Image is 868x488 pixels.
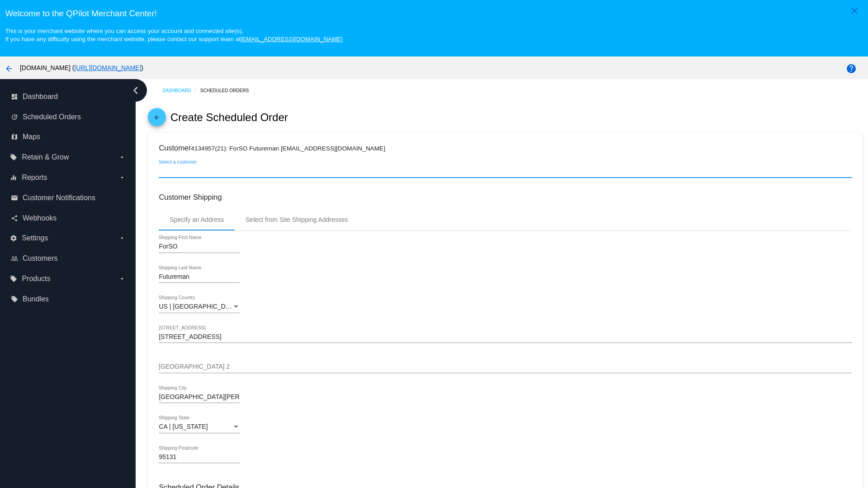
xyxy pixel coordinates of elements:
i: chevron_left [128,83,143,98]
input: Shipping City [159,394,240,401]
small: 4134957(21): ForSO Futureman [EMAIL_ADDRESS][DOMAIN_NAME] [191,145,385,152]
i: local_offer [11,296,18,303]
a: email Customer Notifications [11,191,126,205]
i: settings [10,235,17,242]
a: map Maps [11,130,126,144]
span: Bundles [23,295,49,303]
a: Dashboard [162,84,200,98]
span: Retain & Grow [22,153,69,161]
input: Shipping Street 1 [159,333,852,341]
small: This is your merchant website where you can access your account and connected site(s). If you hav... [5,28,342,42]
span: Products [22,275,50,283]
span: US | [GEOGRAPHIC_DATA] [159,303,239,310]
i: email [11,194,18,202]
input: Select a customer [159,168,852,175]
i: update [11,113,18,121]
span: CA | [US_STATE] [159,423,208,430]
span: Customer Notifications [23,194,95,202]
i: arrow_drop_down [118,174,126,181]
a: share Webhooks [11,211,126,225]
span: Scheduled Orders [23,113,81,121]
i: arrow_drop_down [118,235,126,242]
i: equalizer [10,174,17,181]
a: [URL][DOMAIN_NAME] [74,64,141,71]
i: share [11,215,18,222]
input: Shipping Last Name [159,273,240,281]
i: people_outline [11,255,18,262]
span: Reports [22,174,47,182]
i: map [11,133,18,141]
mat-select: Shipping Country [159,303,240,310]
h3: Customer [159,144,852,152]
mat-select: Shipping State [159,423,240,431]
mat-icon: help [846,63,857,74]
span: Customers [23,254,57,263]
i: local_offer [10,275,17,282]
span: Maps [23,133,40,141]
div: Select from Site Shipping Addresses [245,216,348,223]
input: Shipping Street 2 [159,363,852,371]
i: local_offer [10,154,17,161]
a: dashboard Dashboard [11,89,126,104]
span: Dashboard [23,93,58,101]
mat-icon: arrow_back [151,114,162,125]
input: Shipping Postcode [159,454,240,461]
h2: Create Scheduled Order [170,111,288,124]
h3: Customer Shipping [159,193,852,202]
mat-icon: close [849,5,860,16]
a: people_outline Customers [11,251,126,266]
a: Scheduled Orders [200,84,257,98]
i: dashboard [11,93,18,100]
h3: Welcome to the QPilot Merchant Center! [5,9,863,19]
a: update Scheduled Orders [11,110,126,124]
span: Settings [22,234,48,242]
div: Specify an Address [170,216,224,223]
i: arrow_drop_down [118,154,126,161]
a: local_offer Bundles [11,292,126,306]
span: Webhooks [23,214,57,222]
a: [EMAIL_ADDRESS][DOMAIN_NAME] [241,36,343,42]
i: arrow_drop_down [118,275,126,282]
input: Shipping First Name [159,243,240,250]
span: [DOMAIN_NAME] ( ) [20,64,143,71]
mat-icon: arrow_back [4,63,14,74]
